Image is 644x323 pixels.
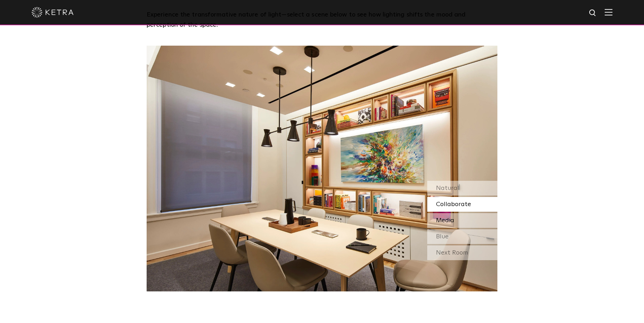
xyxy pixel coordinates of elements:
[436,201,471,207] span: Collaborate
[436,217,454,224] span: Media
[32,7,74,18] img: ketra-logo-2019-white
[147,46,497,291] img: SS-Desktop-CEC-05
[436,185,459,191] span: Natural
[589,9,597,18] img: search icon
[605,9,612,15] img: Hamburger%20Nav.svg
[436,233,449,240] span: Blue
[427,245,497,260] div: Next Room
